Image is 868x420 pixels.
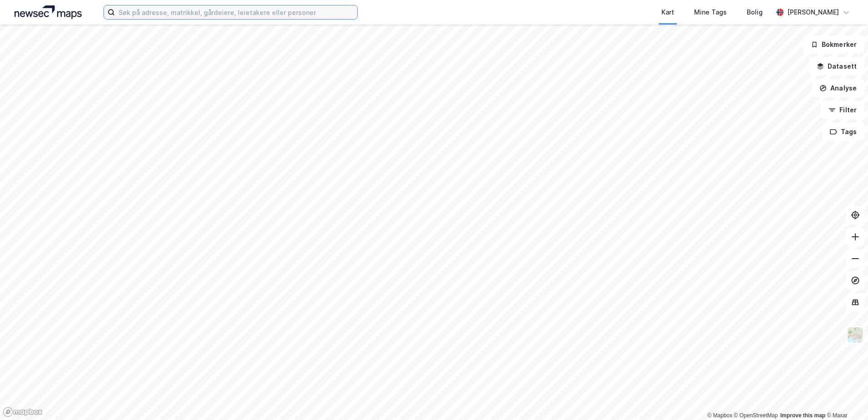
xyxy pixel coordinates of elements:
div: Mine Tags [694,7,727,18]
a: Mapbox homepage [3,407,43,417]
button: Tags [822,123,864,141]
img: Z [847,326,864,344]
div: Kart [661,7,674,18]
button: Datasett [809,57,864,75]
a: Mapbox [707,412,732,419]
iframe: Chat Widget [823,376,868,420]
div: [PERSON_NAME] [787,7,839,18]
a: OpenStreetMap [734,412,778,419]
div: Kontrollprogram for chat [823,376,868,420]
img: logo.a4113a55bc3d86da70a041830d287a7e.svg [15,5,82,19]
button: Analyse [812,79,864,97]
input: Søk på adresse, matrikkel, gårdeiere, leietakere eller personer [115,5,357,19]
a: Improve this map [780,412,825,419]
div: Bolig [747,7,763,18]
button: Filter [821,101,864,119]
button: Bokmerker [803,35,864,54]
